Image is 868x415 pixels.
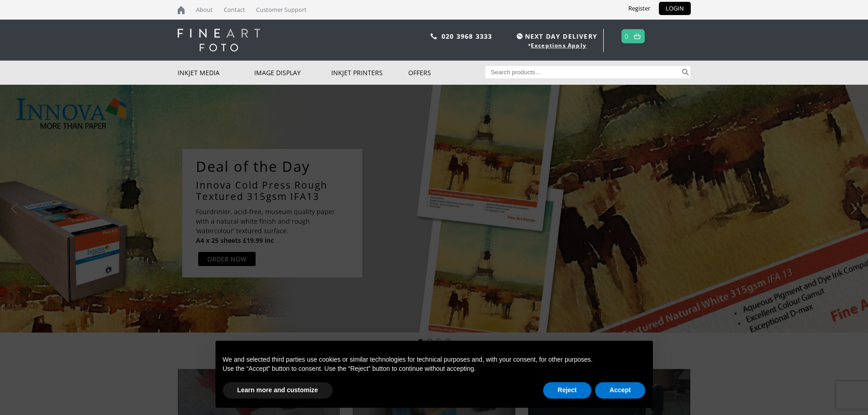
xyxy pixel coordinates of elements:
img: time.svg [517,33,523,39]
a: Inkjet Printers [331,61,408,85]
button: Search [680,66,691,78]
a: 0 [625,30,629,43]
img: basket.svg [634,33,641,39]
a: Image Display [254,61,331,85]
a: Register [621,2,657,15]
a: Offers [408,61,485,85]
button: Reject [543,382,591,399]
p: We and selected third parties use cookies or similar technologies for technical purposes and, wit... [223,355,646,364]
img: logo-white.svg [178,29,260,51]
button: Learn more and customize [223,382,333,399]
span: NEXT DAY DELIVERY [514,31,597,41]
a: Exceptions Apply [531,41,586,49]
a: 020 3968 3333 [442,32,493,41]
input: Search products… [485,66,680,78]
p: Use the “Accept” button to consent. Use the “Reject” button to continue without accepting. [223,364,646,374]
img: phone.svg [431,33,437,39]
button: Accept [595,382,646,399]
a: Inkjet Media [178,61,255,85]
a: LOGIN [659,2,691,15]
